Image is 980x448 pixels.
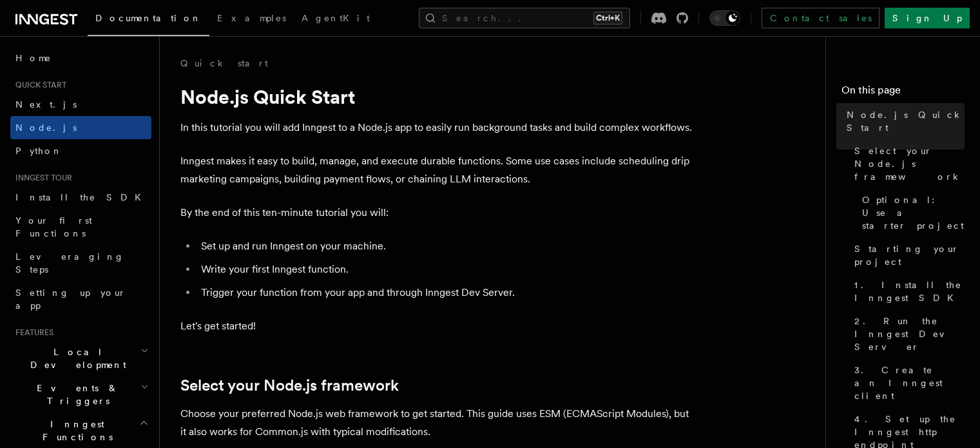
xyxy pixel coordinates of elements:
[10,186,151,209] a: Install the SDK
[10,173,72,183] span: Inngest tour
[10,93,151,116] a: Next.js
[862,193,965,232] span: Optional: Use a starter project
[302,13,370,23] span: AgentKit
[10,340,151,376] button: Local Development
[180,119,696,137] p: In this tutorial you will add Inngest to a Node.js app to easily run background tasks and build c...
[849,309,965,358] a: 2. Run the Inngest Dev Server
[10,281,151,317] a: Setting up your app
[15,99,77,110] span: Next.js
[849,237,965,273] a: Starting your project
[180,317,696,335] p: Let's get started!
[217,13,286,23] span: Examples
[15,192,149,202] span: Install the SDK
[10,418,139,443] span: Inngest Functions
[197,260,696,278] li: Write your first Inngest function.
[15,52,52,64] span: Home
[854,144,965,183] span: Select your Node.js framework
[180,57,268,70] a: Quick start
[854,364,965,402] span: 3. Create an Inngest client
[762,8,879,28] a: Contact sales
[10,382,140,407] span: Events & Triggers
[841,103,965,139] a: Node.js Quick Start
[854,315,965,353] span: 2. Run the Inngest Dev Server
[593,12,622,24] kbd: Ctrl+K
[709,10,740,26] button: Toggle dark mode
[10,139,151,162] a: Python
[854,242,965,268] span: Starting your project
[15,251,124,275] span: Leveraging Steps
[10,327,53,338] span: Features
[10,346,140,371] span: Local Development
[15,122,77,133] span: Node.js
[180,376,399,394] a: Select your Node.js framework
[15,287,126,311] span: Setting up your app
[419,8,630,28] button: Search...Ctrl+K
[854,278,965,304] span: 1. Install the Inngest SDK
[180,204,696,222] p: By the end of this ten-minute tutorial you will:
[15,146,62,156] span: Python
[10,116,151,139] a: Node.js
[180,405,696,441] p: Choose your preferred Node.js web framework to get started. This guide uses ESM (ECMAScript Modul...
[180,152,696,188] p: Inngest makes it easy to build, manage, and execute durable functions. Some use cases include sch...
[10,46,151,70] a: Home
[847,108,965,134] span: Node.js Quick Start
[849,139,965,188] a: Select your Node.js framework
[15,215,92,239] span: Your first Functions
[841,83,965,103] h4: On this page
[857,188,965,237] a: Optional: Use a starter project
[197,237,696,255] li: Set up and run Inngest on your machine.
[849,273,965,309] a: 1. Install the Inngest SDK
[849,358,965,407] a: 3. Create an Inngest client
[294,4,378,35] a: AgentKit
[197,284,696,302] li: Trigger your function from your app and through Inngest Dev Server.
[10,245,151,281] a: Leveraging Steps
[209,4,294,35] a: Examples
[10,376,151,413] button: Events & Triggers
[180,85,696,108] h1: Node.js Quick Start
[885,8,970,28] a: Sign Up
[95,13,202,23] span: Documentation
[88,4,209,36] a: Documentation
[10,80,66,90] span: Quick start
[10,209,151,245] a: Your first Functions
